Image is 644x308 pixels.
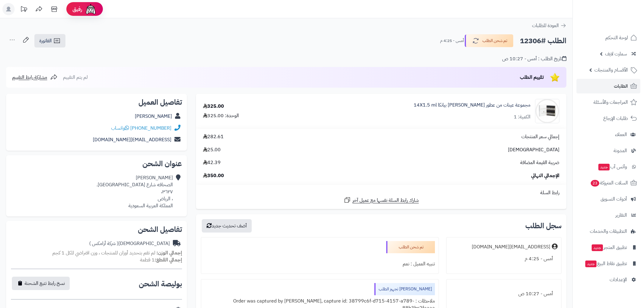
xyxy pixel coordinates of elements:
[590,180,599,187] span: 23
[72,5,82,13] span: رفيق
[532,22,566,29] a: العودة للطلبات
[576,143,640,158] a: المدونة
[25,280,65,287] span: نسخ رابط تتبع الشحنة
[440,38,464,44] small: أمس - 4:25 م
[450,253,558,265] div: أمس - 4:25 م
[155,256,182,264] strong: إجمالي القطع:
[531,172,559,179] span: الإجمالي النهائي
[96,174,173,209] div: [PERSON_NAME] الصحافه شارع [GEOGRAPHIC_DATA]. ٣٦٢٧، ، الرياض المملكة العربية السعودية
[520,74,544,81] span: تقييم الطلب
[203,146,221,153] span: 25.00
[532,22,559,29] span: العودة للطلبات
[508,146,559,153] span: [DEMOGRAPHIC_DATA]
[598,163,627,171] span: وآتس آب
[205,258,435,270] div: تنبيه العميل : نعم
[352,197,419,204] span: شارك رابط السلة نفسها مع عميل آخر
[576,79,640,93] a: الطلبات
[374,283,435,295] div: [PERSON_NAME] تجهيز الطلب
[63,74,88,81] span: لم يتم التقييم
[576,240,640,255] a: تطبيق المتجرجديد
[202,219,252,233] button: أضف تحديث جديد
[585,261,597,267] span: جديد
[85,3,97,15] img: ai-face.png
[344,196,419,204] a: شارك رابط السلة نفسها مع عميل آخر
[590,227,627,236] span: التطبيقات والخدمات
[203,133,224,140] span: 282.61
[203,103,224,110] div: 325.00
[450,288,558,300] div: أمس - 10:27 ص
[111,124,129,132] a: واتساب
[585,259,627,268] span: تطبيق نقاط البيع
[203,159,221,166] span: 42.39
[593,98,628,107] span: المراجعات والأسئلة
[576,127,640,142] a: العملاء
[11,226,182,233] h2: تفاصيل الشحن
[502,55,566,62] div: تاريخ الطلب : أمس - 10:27 ص
[576,208,640,222] a: التقارير
[592,244,603,251] span: جديد
[465,34,513,47] button: تم شحن الطلب
[89,240,118,247] span: ( شركة أرامكس )
[576,192,640,206] a: أدوات التسويق
[600,195,627,203] span: أدوات التسويق
[576,224,640,239] a: التطبيقات والخدمات
[156,249,182,257] strong: إجمالي الوزن:
[614,82,628,90] span: الطلبات
[576,95,640,110] a: المراجعات والأسئلة
[615,130,627,139] span: العملاء
[414,102,530,109] a: مجموعة عينات من عطور [PERSON_NAME] بيانكا 14X1.5 ml
[576,256,640,271] a: تطبيق نقاط البيعجديد
[576,272,640,287] a: الإعدادات
[514,114,530,121] div: الكمية: 1
[591,243,627,252] span: تطبيق المتجر
[16,3,31,17] a: تحديثات المنصة
[520,159,559,166] span: ضريبة القيمة المضافة
[520,35,566,47] h2: الطلب #12306
[34,34,65,47] a: الفاتورة
[93,136,171,143] a: [EMAIL_ADDRESS][DOMAIN_NAME]
[198,189,564,196] div: رابط السلة
[39,37,52,44] span: الفاتورة
[610,275,627,284] span: الإعدادات
[472,243,550,250] div: [EMAIL_ADDRESS][DOMAIN_NAME]
[615,211,627,219] span: التقارير
[576,176,640,190] a: السلات المتروكة23
[603,7,638,20] img: logo-2.png
[525,222,562,229] h3: سجل الطلب
[11,99,182,106] h2: تفاصيل العميل
[614,146,627,155] span: المدونة
[135,113,172,120] a: [PERSON_NAME]
[535,99,559,123] img: 1737480580-c72c4b_cdeab6afd5a342e292ae3aaf96e8502c~mv2-90x90.jpg
[594,66,628,74] span: الأقسام والمنتجات
[203,172,224,179] span: 350.00
[521,133,559,140] span: إجمالي سعر المنتجات
[89,240,170,247] div: [DEMOGRAPHIC_DATA]
[139,280,182,288] h2: بوليصة الشحن
[590,179,628,187] span: السلات المتروكة
[576,159,640,174] a: وآتس آبجديد
[11,160,182,167] h2: عنوان الشحن
[576,111,640,126] a: طلبات الإرجاع
[140,256,182,264] small: 1 قطعة
[12,74,58,81] a: مشاركة رابط التقييم
[386,241,435,253] div: تم شحن الطلب
[203,112,239,119] div: الوحدة: 325.00
[12,74,47,81] span: مشاركة رابط التقييم
[130,124,171,132] a: [PHONE_NUMBER]
[603,114,628,123] span: طلبات الإرجاع
[52,249,155,257] span: لم تقم بتحديد أوزان للمنتجات ، وزن افتراضي للكل 1 كجم
[605,50,627,58] span: سمارت لايف
[576,30,640,45] a: لوحة التحكم
[605,33,628,42] span: لوحة التحكم
[598,164,610,170] span: جديد
[12,277,70,290] button: نسخ رابط تتبع الشحنة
